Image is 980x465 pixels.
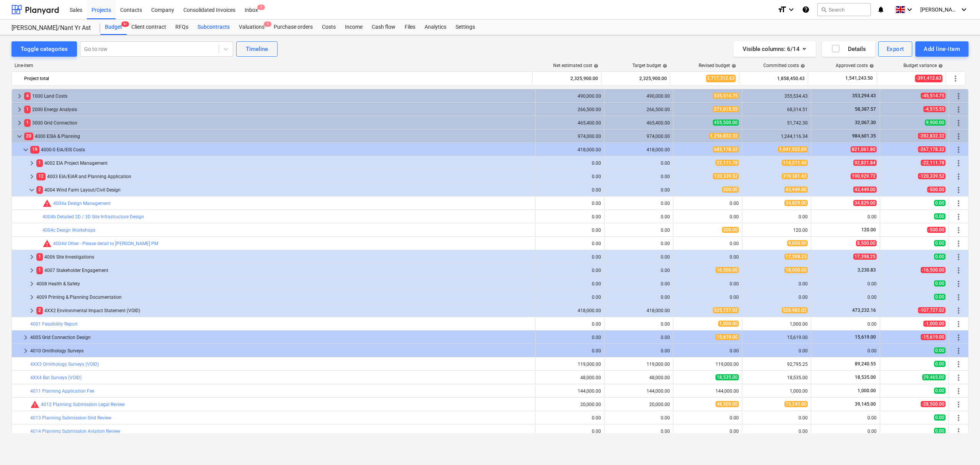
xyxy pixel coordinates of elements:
[777,5,787,14] i: format_size
[745,335,808,340] div: 15,619.00
[853,187,877,193] span: 43,449.00
[844,75,874,82] span: 1,541,243.50
[53,201,111,206] a: 4004a Design Management
[27,266,36,275] span: keyboard_arrow_right
[745,134,808,139] div: 1,244,116.34
[608,107,670,112] div: 266,500.00
[706,75,736,82] span: 2,717,312.63
[851,308,877,313] span: 473,232.16
[127,20,171,35] a: Client contract
[42,199,52,208] span: Committed costs exceed revised budget
[367,20,400,35] a: Cash flow
[11,63,533,68] div: Line-item
[954,199,963,208] span: More actions
[676,254,739,260] div: 0.00
[27,172,36,181] span: keyboard_arrow_right
[608,295,670,300] div: 0.00
[36,157,532,169] div: 4002 EIA Project Management
[903,63,943,68] div: Budget variance
[745,388,808,394] div: 1,000.00
[539,335,601,340] div: 0.00
[608,120,670,126] div: 465,400.00
[868,64,874,68] span: help
[954,212,963,221] span: More actions
[742,72,805,85] div: 1,858,450.43
[713,307,739,313] span: 525,727.02
[30,146,39,153] span: 19
[608,187,670,193] div: 0.00
[927,227,946,233] span: -500.00
[539,134,601,139] div: 974,000.00
[27,185,36,195] span: keyboard_arrow_down
[676,214,739,219] div: 0.00
[400,20,420,35] div: Files
[745,295,808,300] div: 0.00
[787,240,808,246] span: 9,000.00
[236,41,278,57] button: Timeline
[21,333,30,342] span: keyboard_arrow_right
[340,20,367,35] div: Income
[878,41,913,57] button: Export
[854,120,877,125] span: 32,067.30
[676,362,739,367] div: 119,000.00
[853,200,877,206] span: 34,829.00
[171,20,193,35] a: RFQs
[836,63,874,68] div: Approved costs
[27,279,36,288] span: keyboard_arrow_right
[608,348,670,354] div: 0.00
[814,321,877,327] div: 0.00
[539,295,601,300] div: 0.00
[30,331,532,344] div: 4005 Grid Connection Design
[608,241,670,246] div: 0.00
[934,388,946,394] span: 0.00
[934,213,946,219] span: 0.00
[42,228,95,233] a: 4004c Design Workshops
[36,173,46,180] span: 12
[608,228,670,233] div: 0.00
[857,267,877,273] span: 3,230.83
[954,413,963,422] span: More actions
[918,146,946,152] span: -267,178.32
[36,307,43,314] span: 2
[100,20,127,35] div: Budget
[814,295,877,300] div: 0.00
[745,362,808,367] div: 92,795.25
[743,44,807,54] div: Visible columns : 6/14
[539,187,601,193] div: 0.00
[676,348,739,354] div: 0.00
[21,346,30,355] span: keyboard_arrow_right
[608,335,670,340] div: 0.00
[715,334,739,340] span: 15,619.00
[887,44,904,54] div: Export
[27,306,36,315] span: keyboard_arrow_right
[954,159,963,168] span: More actions
[713,120,739,126] span: 455,500.00
[954,373,963,382] span: More actions
[608,388,670,394] div: 144,000.00
[722,227,739,233] span: 500.00
[715,267,739,273] span: 16,500.00
[608,375,670,380] div: 48,000.00
[921,160,946,166] span: -22,111.78
[24,119,31,126] span: 1
[856,240,877,246] span: 8,500.00
[854,361,877,367] span: 89,240.55
[539,228,601,233] div: 0.00
[713,146,739,152] span: 685,178.32
[954,132,963,141] span: More actions
[782,307,808,313] span: 528,982.02
[745,228,808,233] div: 120.00
[922,374,946,380] span: 29,465.00
[831,44,866,54] div: Details
[763,63,805,68] div: Committed costs
[608,160,670,166] div: 0.00
[745,214,808,219] div: 0.00
[954,185,963,195] span: More actions
[921,401,946,407] span: -28,500.00
[539,254,601,260] div: 0.00
[234,20,269,35] div: Valuations
[954,400,963,409] span: More actions
[36,170,532,183] div: 4003 EIA/EIAR and Planning Application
